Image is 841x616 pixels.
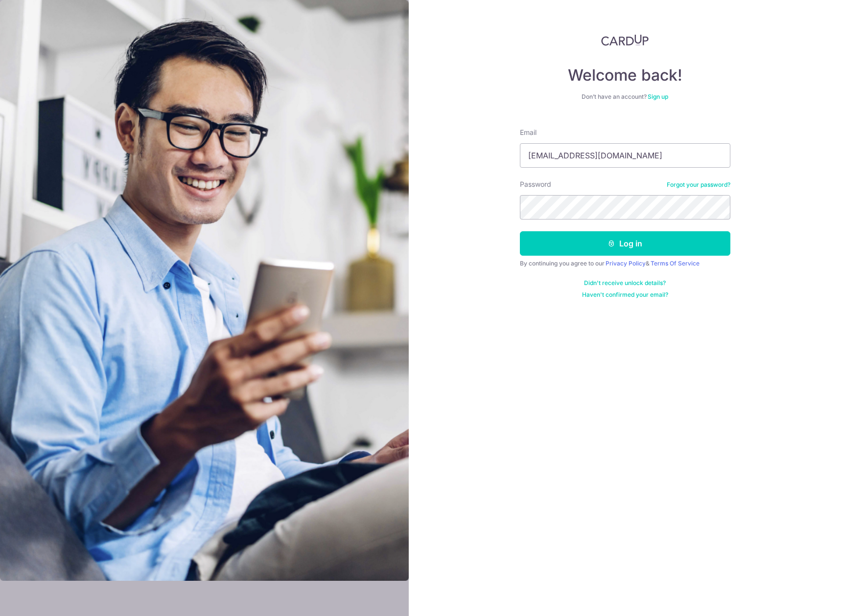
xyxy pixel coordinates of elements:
[584,279,666,287] a: Didn't receive unlock details?
[667,181,730,189] a: Forgot your password?
[520,143,730,168] input: Enter your Email
[601,34,649,46] img: CardUp Logo
[648,93,668,100] a: Sign up
[520,260,730,267] div: By continuing you agree to our &
[606,260,646,267] a: Privacy Policy
[520,231,730,256] button: Log in
[520,66,730,85] h4: Welcome back!
[582,291,668,299] a: Haven't confirmed your email?
[651,260,700,267] a: Terms Of Service
[520,179,551,189] label: Password
[520,128,537,137] label: Email
[520,93,730,101] div: Don’t have an account?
